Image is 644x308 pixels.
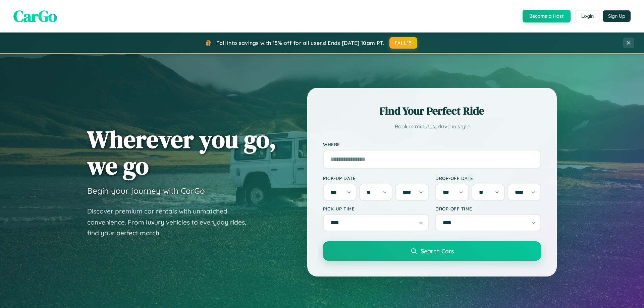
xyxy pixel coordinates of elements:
button: FALL15 [389,37,418,49]
button: Become a Host [523,10,571,22]
label: Pick-up Date [323,175,429,181]
h1: Wherever you go, we go [87,126,276,179]
h2: Find Your Perfect Ride [323,104,541,118]
label: Pick-up Time [323,206,429,211]
span: CarGo [13,5,57,27]
label: Where [323,141,541,147]
button: Search Cars [323,241,541,261]
label: Drop-off Date [435,175,541,181]
label: Drop-off Time [435,206,541,211]
h3: Begin your journey with CarGo [87,186,205,196]
span: Search Cars [421,247,454,255]
p: Discover premium car rentals with unmatched convenience. From luxury vehicles to everyday rides, ... [87,206,255,239]
p: Book in minutes, drive in style [323,122,541,131]
button: Login [576,10,599,22]
button: Sign Up [603,10,631,22]
span: Fall into savings with 15% off for all users! Ends [DATE] 10am PT. [216,40,384,46]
